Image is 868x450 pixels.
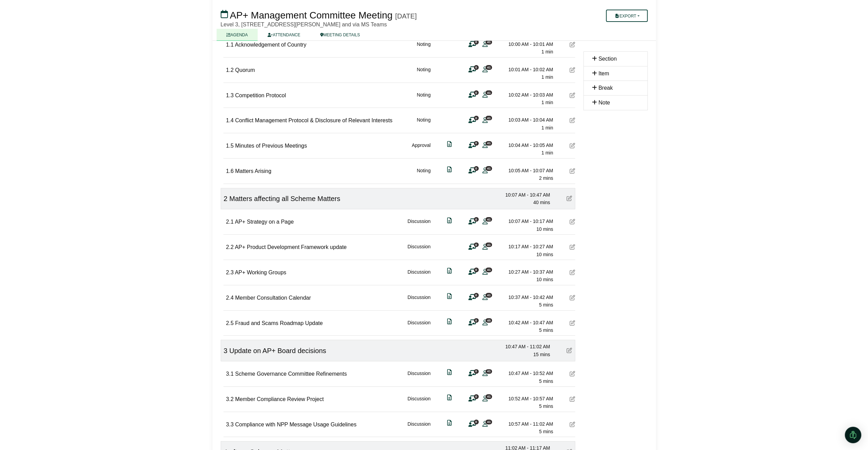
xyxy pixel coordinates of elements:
[230,10,392,21] span: AP+ Management Committee Meeting
[474,420,479,424] span: 0
[226,143,234,149] span: 1.5
[485,369,492,374] span: 41
[505,40,553,48] div: 10:00 AM - 10:01 AM
[407,420,431,436] div: Discussion
[407,293,431,309] div: Discussion
[474,116,479,120] span: 0
[485,40,492,44] span: 41
[474,65,479,70] span: 0
[474,267,479,272] span: 0
[485,267,492,272] span: 41
[541,125,553,130] span: 1 min
[505,243,553,250] div: 10:17 AM - 10:27 AM
[502,343,550,350] div: 10:47 AM - 11:02 AM
[505,420,553,428] div: 10:57 AM - 11:02 AM
[485,116,492,120] span: 41
[505,141,553,149] div: 10:04 AM - 10:05 AM
[221,22,387,27] span: Level 3, [STREET_ADDRESS][PERSON_NAME] and via MS Teams
[598,85,613,91] span: Break
[541,74,553,80] span: 1 min
[505,116,553,124] div: 10:03 AM - 10:04 AM
[258,29,310,41] a: ATTENDANCE
[485,217,492,222] span: 41
[533,352,550,357] span: 15 mins
[235,168,271,174] span: Matters Arising
[539,429,553,434] span: 5 mins
[407,217,431,233] div: Discussion
[505,91,553,99] div: 10:02 AM - 10:03 AM
[539,378,553,384] span: 5 mins
[417,167,430,182] div: Noting
[505,293,553,301] div: 10:37 AM - 10:42 AM
[417,66,430,81] div: Noting
[417,40,430,56] div: Noting
[474,293,479,297] span: 0
[226,67,234,73] span: 1.2
[485,293,492,297] span: 41
[226,270,234,275] span: 2.3
[226,396,234,402] span: 3.2
[235,42,306,48] span: Acknowledgement of Country
[485,420,492,424] span: 41
[541,49,553,54] span: 1 min
[226,295,234,301] span: 2.4
[474,166,479,171] span: 0
[235,67,255,73] span: Quorum
[474,40,479,44] span: 0
[226,219,234,225] span: 2.1
[226,320,234,326] span: 2.5
[235,396,324,402] span: Member Compliance Review Project
[539,403,553,409] span: 5 mins
[505,268,553,276] div: 10:27 AM - 10:37 AM
[235,371,347,377] span: Scheme Governance Committee Refinements
[407,268,431,284] div: Discussion
[845,427,861,443] div: Open Intercom Messenger
[474,318,479,323] span: 0
[235,270,286,275] span: AP+ Working Groups
[407,395,431,410] div: Discussion
[235,422,357,427] span: Compliance with NPP Message Usage Guidelines
[505,217,553,225] div: 10:07 AM - 10:17 AM
[606,10,647,22] button: Export
[226,117,234,123] span: 1.4
[235,117,392,123] span: Conflict Management Protocol & Disclosure of Relevant Interests
[533,200,550,205] span: 40 mins
[505,319,553,326] div: 10:42 AM - 10:47 AM
[474,217,479,222] span: 0
[395,12,417,20] div: [DATE]
[224,347,228,354] span: 3
[235,92,286,98] span: Competition Protocol
[539,175,553,181] span: 2 mins
[417,91,430,107] div: Noting
[235,143,307,149] span: Minutes of Previous Meetings
[224,195,228,202] span: 2
[407,319,431,334] div: Discussion
[226,42,234,48] span: 1.1
[217,29,258,41] a: AGENDA
[235,295,311,301] span: Member Consultation Calendar
[536,277,553,282] span: 10 mins
[474,369,479,374] span: 0
[485,242,492,247] span: 41
[505,370,553,377] div: 10:47 AM - 10:52 AM
[539,327,553,333] span: 5 mins
[485,394,492,399] span: 41
[598,100,610,105] span: Note
[310,29,370,41] a: MEETING DETAILS
[539,302,553,308] span: 5 mins
[226,371,234,377] span: 3.1
[505,395,553,402] div: 10:52 AM - 10:57 AM
[226,244,234,250] span: 2.2
[485,166,492,171] span: 41
[505,167,553,174] div: 10:05 AM - 10:07 AM
[407,243,431,258] div: Discussion
[541,150,553,155] span: 1 min
[536,252,553,257] span: 10 mins
[226,92,234,98] span: 1.3
[412,141,430,157] div: Approval
[417,116,430,132] div: Noting
[229,347,326,354] span: Update on AP+ Board decisions
[485,318,492,323] span: 45
[407,370,431,385] div: Discussion
[536,226,553,232] span: 10 mins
